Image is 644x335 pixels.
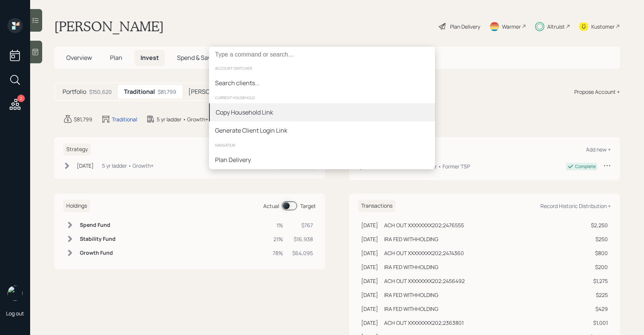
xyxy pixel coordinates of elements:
[215,78,259,87] div: Search clients...
[215,155,251,164] div: Plan Delivery
[209,63,435,74] div: account switcher
[209,139,435,151] div: navigation
[215,126,287,135] div: Generate Client Login Link
[216,108,273,117] div: Copy Household Link
[209,92,435,103] div: current household
[209,47,435,63] input: Type a command or search…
